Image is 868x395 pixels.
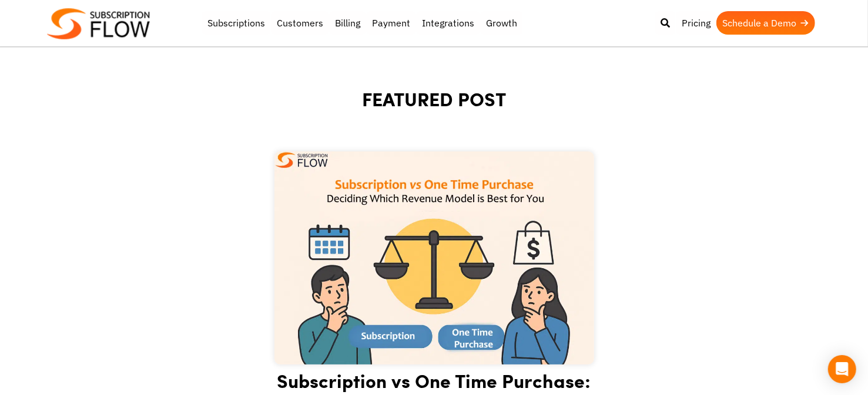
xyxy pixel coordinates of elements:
[676,11,716,35] a: Pricing
[82,87,787,140] h1: FEATURED POST
[366,11,416,35] a: Payment
[716,11,815,35] a: Schedule a Demo
[416,11,480,35] a: Integrations
[828,355,856,383] div: Open Intercom Messenger
[480,11,523,35] a: Growth
[274,151,594,364] img: Subscription vs One Time Purchase
[329,11,366,35] a: Billing
[271,11,329,35] a: Customers
[202,11,271,35] a: Subscriptions
[47,8,150,39] img: Subscriptionflow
